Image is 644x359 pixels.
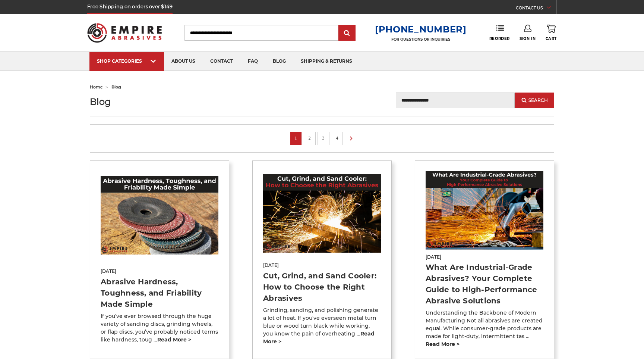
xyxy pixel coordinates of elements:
[265,52,293,71] a: blog
[546,25,557,41] a: Cart
[306,134,313,142] a: 2
[101,312,218,344] p: If you’ve ever browsed through the huge variety of sanding discs, grinding wheels, or flap discs,...
[426,341,460,347] a: read more >
[90,97,229,107] h1: Blog
[546,36,557,41] span: Cart
[164,52,203,71] a: about us
[263,306,381,346] p: Grinding, sanding, and polishing generate a lot of heat. If you've everseen metal turn blue or wo...
[515,93,554,108] button: Search
[111,84,121,90] span: blog
[263,271,376,303] a: Cut, Grind, and Sand Cooler: How to Choose the Right Abrasives
[101,277,202,309] a: Abrasive Hardness, Toughness, and Friability Made Simple
[516,4,556,14] a: CONTACT US
[426,263,537,305] a: What Are Industrial-Grade Abrasives? Your Complete Guide to High-Performance Abrasive Solutions
[292,134,300,142] a: 1
[90,84,103,90] a: home
[263,174,381,252] img: Cut, Grind, and Sand Cooler: How to Choose the Right Abrasives
[263,330,375,345] a: read more >
[489,36,510,41] span: Reorder
[520,36,536,41] span: Sign In
[333,134,341,142] a: 4
[157,336,191,343] a: read more >
[489,25,510,41] a: Reorder
[426,171,543,250] img: What Are Industrial-Grade Abrasives? Your Complete Guide to High-Performance Abrasive Solutions
[101,176,218,255] img: Abrasive Hardness, Toughness, and Friability Made Simple
[101,268,218,275] span: [DATE]
[293,52,360,71] a: shipping & returns
[340,26,354,41] input: Submit
[320,134,327,142] a: 3
[528,98,548,103] span: Search
[426,309,543,348] p: Understanding the Backbone of Modern Manufacturing Not all abrasives are created equal. While con...
[263,262,381,269] span: [DATE]
[203,52,240,71] a: contact
[97,58,157,64] div: SHOP CATEGORIES
[87,18,162,47] img: Empire Abrasives
[240,52,265,71] a: faq
[375,37,467,42] p: FOR QUESTIONS OR INQUIRIES
[375,24,467,35] a: [PHONE_NUMBER]
[426,254,543,260] span: [DATE]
